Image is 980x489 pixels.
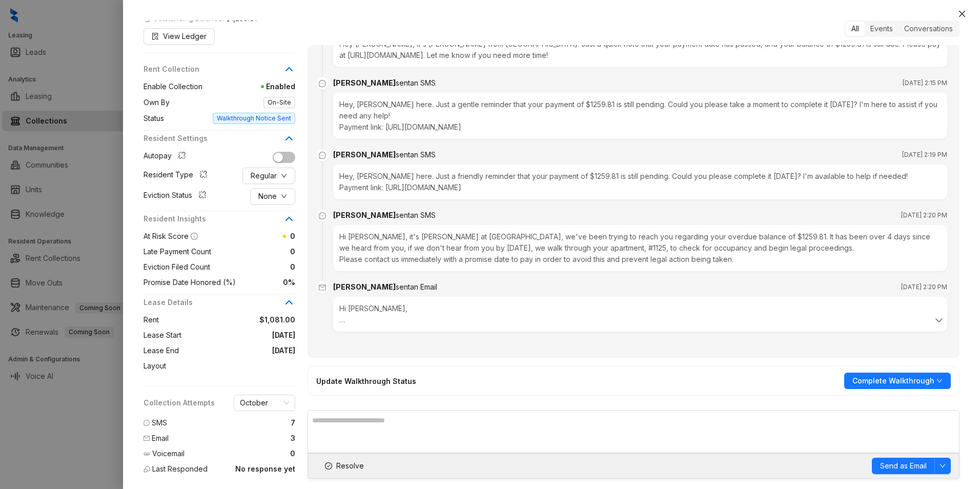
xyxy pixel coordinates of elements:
[396,211,436,219] span: sent an SMS
[333,77,436,89] div: [PERSON_NAME]
[152,448,185,459] span: Voicemail
[144,360,166,372] span: Layout
[316,376,416,386] div: Update Walkthrough Status
[316,281,329,294] span: mail
[316,458,373,474] button: Resolve
[872,458,935,474] button: Send as Email
[236,277,295,288] span: 0%
[258,191,277,202] span: None
[281,193,287,199] span: down
[144,314,159,325] span: Rent
[144,64,295,81] div: Rent Collection
[396,150,436,159] span: sent an SMS
[844,373,951,389] button: Complete Walkthroughdown
[144,81,202,92] span: Enable Collection
[144,28,215,45] button: View Ledger
[144,261,210,273] span: Eviction Filed Count
[144,451,150,457] img: Voicemail Icon
[333,281,437,293] div: [PERSON_NAME]
[144,330,181,341] span: Lease Start
[144,232,189,240] span: At Risk Score
[333,32,947,67] div: Hey [PERSON_NAME], it's [PERSON_NAME] from [GEOGRAPHIC_DATA]. Just a quick note that your payment...
[325,462,332,470] span: check-circle
[333,225,947,271] div: Hi [PERSON_NAME], it's [PERSON_NAME] at [GEOGRAPHIC_DATA], we've been trying to reach you regardi...
[263,97,295,108] span: On-Site
[251,170,277,181] span: Regular
[901,210,947,220] span: [DATE] 2:20 PM
[144,466,150,473] img: Last Responded Icon
[903,78,947,88] span: [DATE] 2:15 PM
[144,133,283,144] span: Resident Settings
[339,303,941,325] div: Hi [PERSON_NAME], We've made several attempts to reach you regarding your overdue balance of $125...
[852,375,934,386] span: Complete Walkthrough
[902,150,947,160] span: [DATE] 2:19 PM
[144,213,283,225] span: Resident Insights
[290,448,295,459] span: 0
[144,297,283,308] span: Lease Details
[899,22,958,36] div: Conversations
[396,78,436,87] span: sent an SMS
[396,282,437,291] span: sent an Email
[144,277,236,288] span: Promise Date Honored (%)
[333,210,436,221] div: [PERSON_NAME]
[865,22,899,36] div: Events
[144,345,179,356] span: Lease End
[316,210,329,222] span: message
[202,81,295,92] span: Enabled
[191,233,198,240] span: info-circle
[936,378,943,384] span: down
[159,314,295,325] span: $1,081.00
[163,31,207,42] span: View Ledger
[240,395,289,411] span: October
[316,77,329,90] span: message
[291,417,295,429] span: 7
[152,417,167,429] span: SMS
[281,173,287,179] span: down
[144,397,215,409] span: Collection Attempts
[211,246,295,257] span: 0
[144,246,211,257] span: Late Payment Count
[144,64,283,75] span: Rent Collection
[181,330,295,341] span: [DATE]
[845,21,959,37] div: segmented control
[152,33,159,40] span: file-search
[213,113,295,124] span: Walkthrough Notice Sent
[144,213,295,231] div: Resident Insights
[144,297,295,314] div: Lease Details
[152,463,208,475] span: Last Responded
[144,169,212,182] div: Resident Type
[250,188,295,205] button: Nonedown
[144,113,164,124] span: Status
[235,463,295,475] span: No response yet
[846,22,865,36] div: All
[333,165,947,199] div: Hey, [PERSON_NAME] here. Just a friendly reminder that your payment of $1259.81 is still pending....
[956,8,968,20] button: Close
[144,150,190,164] div: Autopay
[333,149,436,160] div: [PERSON_NAME]
[144,435,150,441] span: mail
[152,433,169,444] span: Email
[210,261,295,273] span: 0
[144,420,150,426] span: message
[179,345,295,356] span: [DATE]
[880,460,927,472] span: Send as Email
[242,168,295,184] button: Regulardown
[144,97,170,108] span: Own By
[291,433,295,444] span: 3
[316,149,329,161] span: message
[333,93,947,139] div: Hey, [PERSON_NAME] here. Just a gentle reminder that your payment of $1259.81 is still pending. C...
[940,463,946,469] span: down
[144,133,295,150] div: Resident Settings
[901,282,947,292] span: [DATE] 2:20 PM
[958,10,966,18] span: close
[144,190,211,203] div: Eviction Status
[336,460,364,472] span: Resolve
[290,232,295,240] span: 0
